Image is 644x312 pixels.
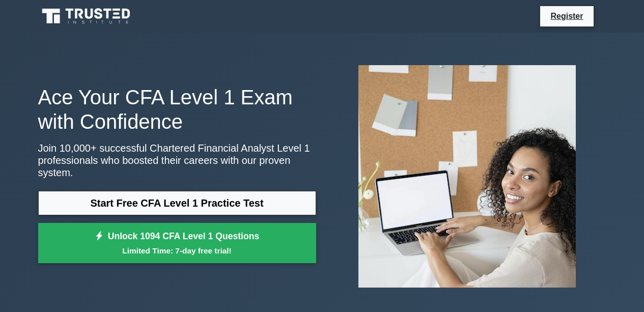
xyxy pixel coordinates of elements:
h1: Ace Your CFA Level 1 Exam with Confidence [38,85,316,134]
a: Register [544,10,589,22]
a: Start Free CFA Level 1 Practice Test [38,191,316,215]
a: Unlock 1094 CFA Level 1 QuestionsLimited Time: 7-day free trial! [38,223,316,264]
p: Join 10,000+ successful Chartered Financial Analyst Level 1 professionals who boosted their caree... [38,142,316,179]
small: Limited Time: 7-day free trial! [51,245,303,257]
